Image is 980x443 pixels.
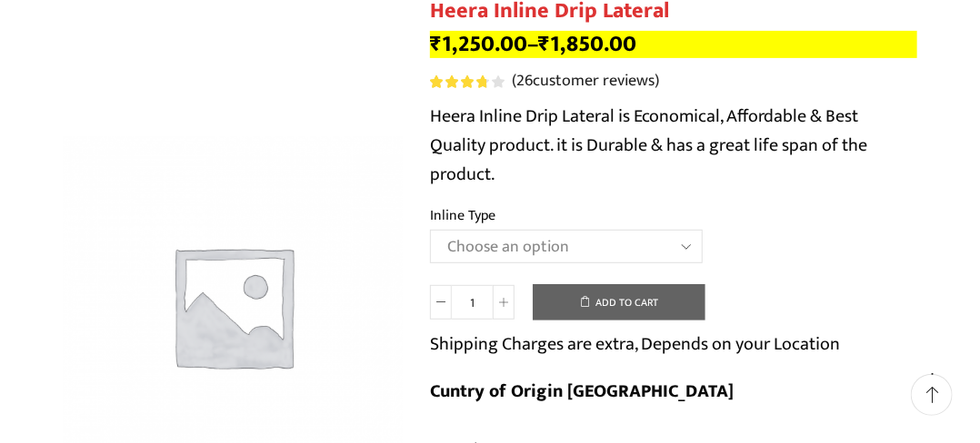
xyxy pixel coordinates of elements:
label: Inline Type [430,205,495,226]
span: Rated out of 5 based on customer ratings [430,75,486,88]
button: Add to cart [533,284,705,320]
bdi: 1,850.00 [538,25,636,63]
span: 26 [430,75,507,88]
p: Shipping Charges are extra, Depends on your Location [430,330,840,359]
bdi: 1,250.00 [430,25,527,63]
div: Rated 3.81 out of 5 [430,75,504,88]
span: ₹ [538,25,550,63]
a: (26customer reviews) [512,70,659,94]
b: Cuntry of Origin [GEOGRAPHIC_DATA] [430,376,734,407]
p: Heera Inline Drip Lateral is Economical, Affordable & Best Quality product. it is Durable & has a... [430,102,917,189]
p: – [430,31,917,58]
input: Product quantity [452,285,493,320]
span: 26 [516,67,533,94]
span: ₹ [430,25,442,63]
